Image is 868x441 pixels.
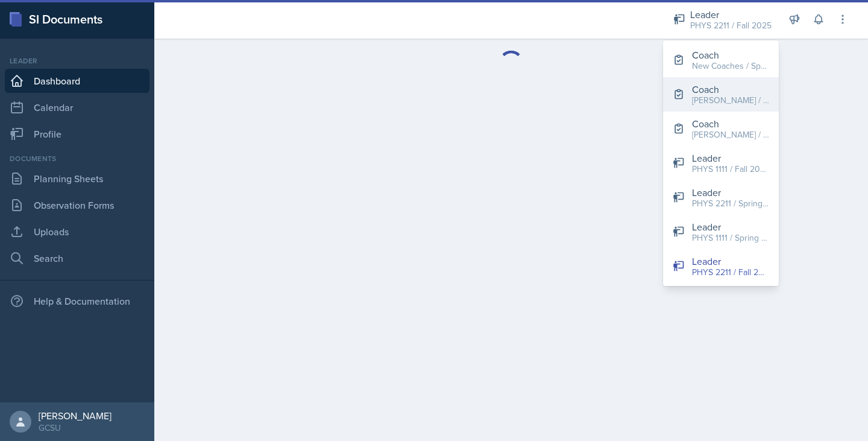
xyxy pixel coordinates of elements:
[692,60,769,72] div: New Coaches / Spring 2024
[663,77,779,112] button: Coach [PERSON_NAME] / Fall 2025
[692,163,769,176] div: PHYS 1111 / Fall 2023
[692,197,769,210] div: PHYS 2211 / Spring 2024
[39,410,112,422] div: [PERSON_NAME]
[5,56,149,66] div: Leader
[663,249,779,284] button: Leader PHYS 2211 / Fall 2025
[5,167,149,191] a: Planning Sheets
[663,146,779,180] button: Leader PHYS 1111 / Fall 2023
[39,422,112,434] div: GCSU
[690,7,772,22] div: Leader
[692,82,769,97] div: Coach
[692,128,769,141] div: [PERSON_NAME] / Spring 2025
[690,19,772,32] div: PHYS 2211 / Fall 2025
[5,122,149,146] a: Profile
[5,95,149,119] a: Calendar
[692,151,769,165] div: Leader
[692,254,769,268] div: Leader
[5,220,149,244] a: Uploads
[5,289,149,313] div: Help & Documentation
[663,43,779,77] button: Coach New Coaches / Spring 2024
[692,94,769,107] div: [PERSON_NAME] / Fall 2025
[5,153,149,164] div: Documents
[692,266,769,279] div: PHYS 2211 / Fall 2025
[692,185,769,200] div: Leader
[5,193,149,217] a: Observation Forms
[692,232,769,244] div: PHYS 1111 / Spring 2023
[663,215,779,249] button: Leader PHYS 1111 / Spring 2023
[663,112,779,146] button: Coach [PERSON_NAME] / Spring 2025
[692,116,769,131] div: Coach
[692,220,769,234] div: Leader
[663,180,779,215] button: Leader PHYS 2211 / Spring 2024
[692,48,769,62] div: Coach
[5,246,149,270] a: Search
[5,69,149,93] a: Dashboard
